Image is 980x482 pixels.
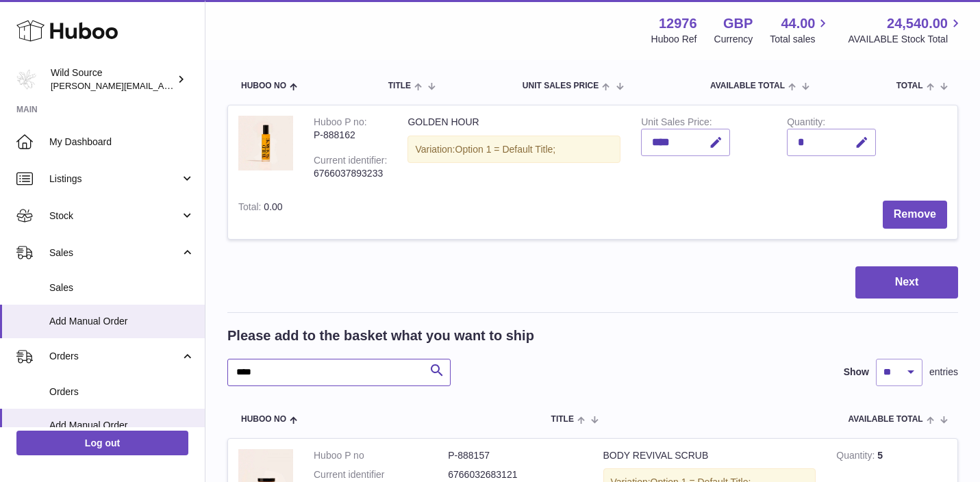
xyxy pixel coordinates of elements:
span: Title [551,415,574,424]
span: 0.00 [264,201,282,212]
span: AVAILABLE Total [710,81,785,90]
button: Remove [883,201,947,229]
span: 24,540.00 [887,14,948,33]
td: GOLDEN HOUR [397,105,631,190]
span: Add Manual Order [49,315,194,328]
label: Total [238,201,264,216]
img: kate@wildsource.co.uk [16,69,37,90]
span: Unit Sales Price [523,81,599,90]
label: Show [844,366,869,379]
span: Sales [49,246,180,259]
span: My Dashboard [49,136,194,149]
span: [PERSON_NAME][EMAIL_ADDRESS][DOMAIN_NAME] [51,80,275,91]
h2: Please add to the basket what you want to ship [227,327,534,345]
span: Huboo no [241,81,286,90]
div: Huboo P no [314,116,367,131]
span: Huboo no [241,415,286,424]
label: Unit Sales Price [641,116,712,131]
div: Current identifier [314,155,387,169]
span: Total sales [770,33,831,46]
strong: 12976 [659,14,697,33]
span: Sales [49,281,194,294]
span: Option 1 = Default Title; [455,144,556,155]
span: Orders [49,385,194,398]
div: Variation: [407,136,620,164]
button: Next [855,266,958,299]
strong: GBP [723,14,753,33]
div: Huboo Ref [651,33,697,46]
span: Listings [49,173,180,186]
span: Total [896,81,923,90]
span: entries [929,366,958,379]
span: 44.00 [781,14,815,33]
span: AVAILABLE Total [849,415,923,424]
label: Quantity [787,116,825,131]
span: Add Manual Order [49,419,194,432]
dd: 6766032683121 [448,468,582,481]
div: 6766037893233 [314,167,387,180]
a: Log out [16,431,188,455]
span: Title [388,81,411,90]
a: 24,540.00 AVAILABLE Stock Total [848,14,964,46]
a: 44.00 Total sales [770,14,831,46]
div: P-888162 [314,129,387,142]
strong: Quantity [836,450,877,464]
div: Currency [714,33,753,46]
span: Stock [49,210,180,223]
dt: Huboo P no [314,449,448,462]
dt: Current identifier [314,468,448,481]
div: Wild Source [51,66,174,92]
span: Orders [49,350,180,363]
img: GOLDEN HOUR [238,116,293,170]
dd: P-888157 [448,449,582,462]
span: AVAILABLE Stock Total [848,33,964,46]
